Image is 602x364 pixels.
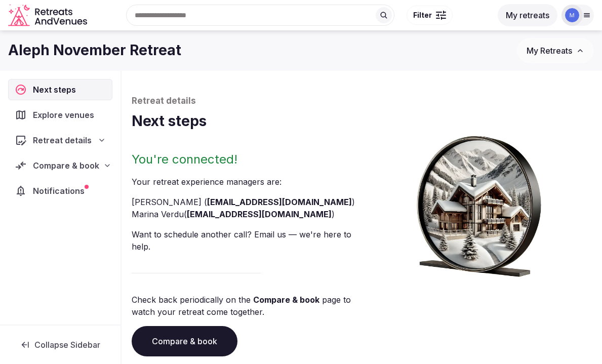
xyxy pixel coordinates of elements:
p: Your retreat experience manager s are : [132,176,358,188]
a: My retreats [498,10,557,20]
span: Collapse Sidebar [34,340,100,350]
p: Check back periodically on the page to watch your retreat come together. [132,294,358,318]
h1: Aleph November Retreat [8,41,181,60]
h1: Next steps [132,111,592,131]
a: Visit the homepage [8,4,89,27]
a: Explore venues [8,104,112,126]
span: Retreat details [33,134,92,146]
button: Collapse Sidebar [8,334,112,356]
a: Notifications [8,180,112,201]
span: My Retreats [527,46,572,56]
p: Want to schedule another call? Email us — we're here to help. [132,228,358,253]
li: Marina Verdu ( ) [132,208,358,220]
p: Retreat details [132,95,592,107]
span: Notifications [33,185,89,197]
a: [EMAIL_ADDRESS][DOMAIN_NAME] [187,209,332,219]
h2: You're connected! [132,151,358,168]
img: maddie [565,8,579,22]
a: Compare & book [132,326,237,356]
button: Filter [407,6,453,25]
a: [EMAIL_ADDRESS][DOMAIN_NAME] [207,197,352,207]
a: Compare & book [253,295,319,305]
button: My retreats [498,4,557,26]
span: Next steps [33,84,80,96]
img: Winter chalet retreat in picture frame [407,131,552,277]
span: Explore venues [33,109,98,121]
span: Compare & book [33,159,99,172]
span: Filter [413,10,432,20]
a: Next steps [8,79,112,100]
button: My Retreats [517,38,594,63]
li: [PERSON_NAME] ( ) [132,196,358,208]
svg: Retreats and Venues company logo [8,4,89,27]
